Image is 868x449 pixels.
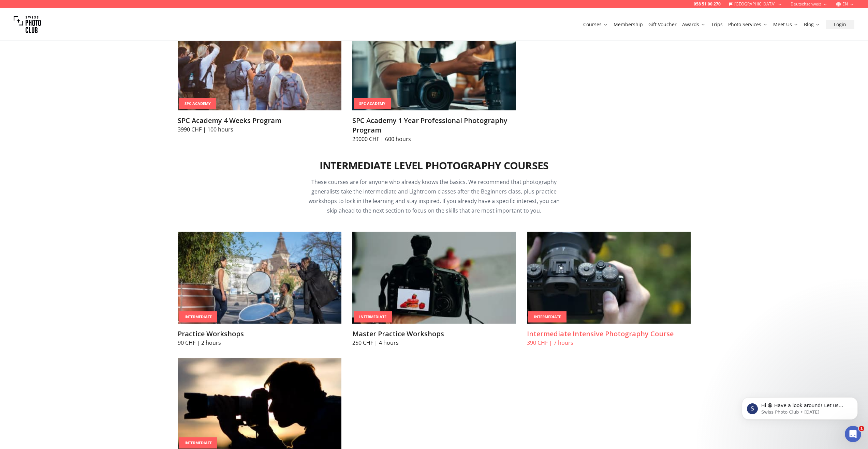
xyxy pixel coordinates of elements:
a: Meet Us [773,21,798,28]
span: 1 [859,426,864,431]
div: Intermediate [179,437,217,449]
button: Membership [611,20,646,29]
div: Intermediate [528,311,567,323]
iframe: Intercom live chat [845,426,861,442]
h3: Practice Workshops [178,329,341,339]
button: Photo Services [725,20,770,29]
img: Practice Workshops [178,232,341,324]
a: Intermediate Intensive Photography CourseIntermediateIntermediate Intensive Photography Course390... [527,232,691,347]
img: Swiss photo club [14,11,41,38]
img: SPC Academy 4 Weeks Program [178,18,341,110]
p: 90 CHF | 2 hours [178,339,341,347]
a: Awards [682,21,706,28]
h2: Intermediate Level Photography Courses [320,159,549,172]
div: Intermediate [179,311,217,323]
button: Trips [708,20,725,29]
h3: Intermediate Intensive Photography Course [527,329,691,339]
a: Membership [614,21,643,28]
a: Gift Voucher [648,21,677,28]
button: Blog [801,20,823,29]
h3: Master Practice Workshops [352,329,516,339]
a: 058 51 00 270 [694,1,721,7]
div: SPC Academy [354,98,391,109]
button: Gift Voucher [646,20,679,29]
a: SPC Academy 1 Year Professional Photography ProgramSPC AcademySPC Academy 1 Year Professional Pho... [352,18,516,143]
p: 390 CHF | 7 hours [527,339,691,347]
a: Blog [804,21,820,28]
img: Master Practice Workshops [352,232,516,324]
p: 29000 CHF | 600 hours [352,135,516,143]
button: Login [826,20,854,29]
a: Trips [711,21,723,28]
div: Intermediate [354,311,392,323]
a: Courses [583,21,608,28]
a: SPC Academy 4 Weeks ProgramSPC AcademySPC Academy 4 Weeks Program3990 CHF | 100 hours [178,18,341,134]
iframe: Intercom notifications message [732,383,868,431]
button: Courses [580,20,611,29]
button: Meet Us [770,20,801,29]
span: These courses are for anyone who already knows the basics. We recommend that photography generali... [309,178,560,214]
h3: SPC Academy 1 Year Professional Photography Program [352,116,516,135]
img: Intermediate Intensive Photography Course [527,232,691,324]
p: 3990 CHF | 100 hours [178,125,341,134]
a: Photo Services [728,21,768,28]
h3: SPC Academy 4 Weeks Program [178,116,341,125]
img: SPC Academy 1 Year Professional Photography Program [352,18,516,110]
button: Awards [679,20,708,29]
a: Practice WorkshopsIntermediatePractice Workshops90 CHF | 2 hours [178,232,341,347]
div: SPC Academy [179,98,216,109]
p: 250 CHF | 4 hours [352,339,516,347]
a: Master Practice WorkshopsIntermediateMaster Practice Workshops250 CHF | 4 hours [352,232,516,347]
